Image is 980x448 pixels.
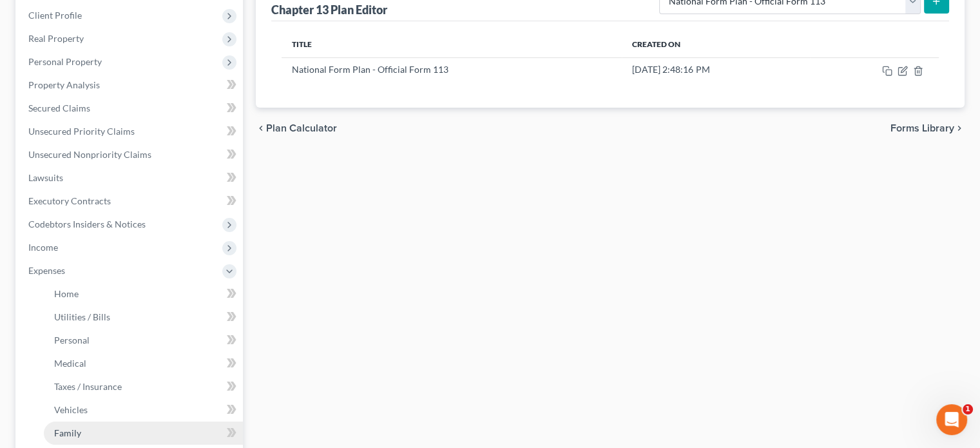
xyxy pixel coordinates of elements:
th: Created On [622,32,810,57]
span: Plan Calculator [266,123,337,133]
a: Taxes / Insurance [44,375,243,398]
span: Executory Contracts [28,195,111,206]
span: Home [54,288,79,299]
span: Unsecured Priority Claims [28,126,135,137]
a: Personal [44,329,243,352]
span: Personal [54,335,90,346]
td: [DATE] 2:48:16 PM [622,57,810,82]
span: Utilities / Bills [54,311,110,322]
a: Family [44,422,243,445]
a: Home [44,282,243,306]
i: chevron_right [954,123,965,133]
span: Client Profile [28,10,82,21]
a: Lawsuits [18,166,243,190]
span: Vehicles [54,404,88,415]
a: Executory Contracts [18,190,243,213]
span: Codebtors Insiders & Notices [28,219,146,229]
span: Property Analysis [28,79,100,90]
span: Personal Property [28,56,102,67]
a: Unsecured Nonpriority Claims [18,143,243,166]
a: Secured Claims [18,97,243,120]
a: Unsecured Priority Claims [18,120,243,143]
span: Unsecured Nonpriority Claims [28,149,151,160]
button: Forms Library chevron_right [890,123,965,133]
a: Medical [44,352,243,375]
span: 1 [963,404,973,414]
span: Secured Claims [28,102,90,113]
td: National Form Plan - Official Form 113 [282,57,622,82]
span: Income [28,242,58,253]
span: Forms Library [890,123,954,133]
a: Property Analysis [18,73,243,97]
button: chevron_left Plan Calculator [256,123,337,133]
span: Medical [54,358,86,369]
th: Title [282,32,622,57]
span: Family [54,427,81,438]
span: Lawsuits [28,172,63,183]
span: Taxes / Insurance [54,381,122,392]
a: Utilities / Bills [44,306,243,329]
span: Real Property [28,33,84,44]
iframe: Intercom live chat [936,404,967,435]
div: Chapter 13 Plan Editor [271,2,387,17]
a: Vehicles [44,398,243,422]
i: chevron_left [256,123,266,133]
span: Expenses [28,265,65,276]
